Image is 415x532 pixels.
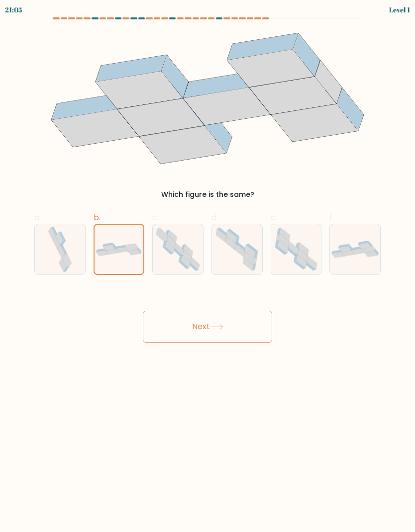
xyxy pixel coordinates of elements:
[211,212,218,223] span: d.
[152,212,159,223] span: c.
[389,4,410,15] div: Level 1
[329,212,334,223] span: f.
[271,212,277,223] span: e.
[34,212,41,223] span: a.
[94,212,101,223] span: b.
[143,311,272,343] button: Next
[5,4,22,15] div: 21:05
[40,189,375,200] div: Which figure is the same?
